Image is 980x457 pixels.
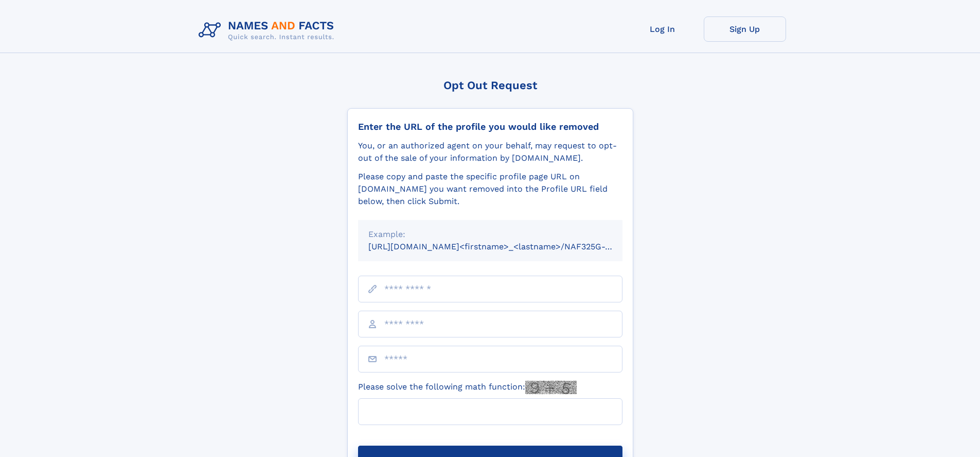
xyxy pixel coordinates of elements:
[368,242,642,251] small: [URL][DOMAIN_NAME]<firstname>_<lastname>/NAF325G-xxxxxxxx
[358,140,622,164] div: You, or an authorized agent on your behalf, may request to opt-out of the sale of your informatio...
[358,381,577,394] label: Please solve the following math function:
[358,121,622,132] div: Enter the URL of the profile you would like removed
[704,16,786,42] a: Sign Up
[347,79,633,92] div: Opt Out Request
[621,16,704,42] a: Log In
[194,16,343,44] img: Logo Names and Facts
[358,171,622,208] div: Please copy and paste the specific profile page URL on [DOMAIN_NAME] you want removed into the Pr...
[368,228,612,241] div: Example:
